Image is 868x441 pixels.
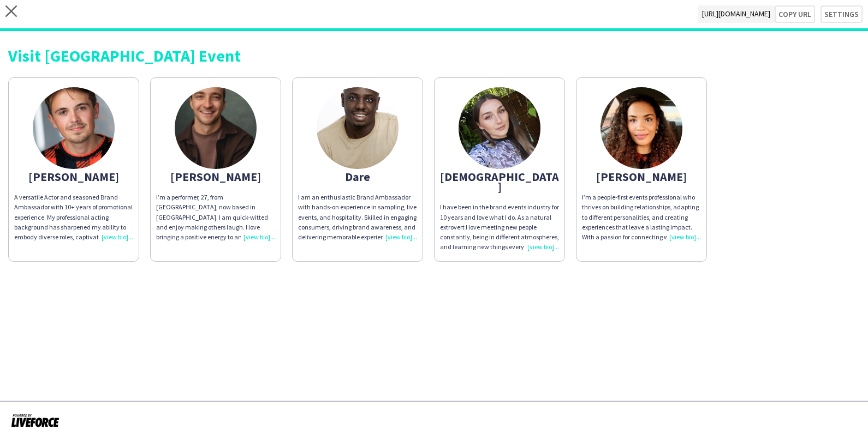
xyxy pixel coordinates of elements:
[156,193,274,291] span: I’m a performer, 27, from [GEOGRAPHIC_DATA], now based in [GEOGRAPHIC_DATA]. I am quick-witted an...
[156,172,275,182] div: [PERSON_NAME]
[8,47,860,64] div: Visit [GEOGRAPHIC_DATA] Event
[14,172,133,182] div: [PERSON_NAME]
[459,87,540,169] img: thumb-5d49af4e12e41.jpg
[775,5,815,23] button: Copy url
[14,192,133,242] p: A versatile Actor and seasoned Brand Ambassador with 10+ years of promotional experience. My prof...
[698,5,775,23] span: [URL][DOMAIN_NAME]
[175,87,257,169] img: thumb-680911477c548.jpeg
[440,202,559,252] div: I have been in the brand events industry for 10 years and love what I do. As a natural extrovert ...
[317,87,399,169] img: thumb-65f44e080f0e9.jpg
[601,87,682,169] img: thumb-6829becdbad6c.jpeg
[298,172,417,182] div: Dare
[440,172,559,191] div: [DEMOGRAPHIC_DATA]
[582,192,701,242] div: I’m a people-first events professional who thrives on building relationships, adapting to differe...
[821,5,863,23] button: Settings
[582,172,701,182] div: [PERSON_NAME]
[298,192,417,242] p: I am an enthusiastic Brand Ambassador with hands-on experience in sampling, live events, and hosp...
[33,87,115,169] img: thumb-a09f3048-50e3-41d2-a9e6-cd409721d296.jpg
[11,413,60,428] img: Powered by Liveforce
